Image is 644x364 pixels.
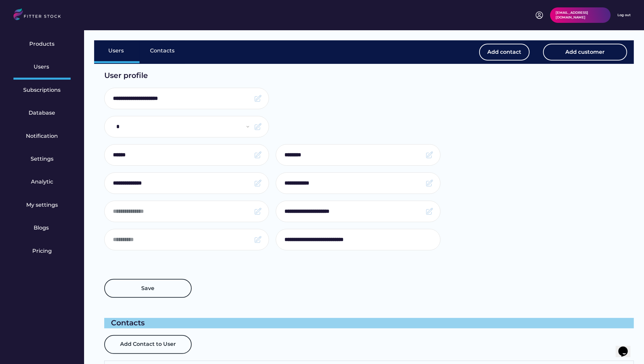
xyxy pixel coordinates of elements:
[26,132,58,140] div: Notification
[13,8,67,22] img: LOGO.svg
[543,44,627,60] button: Add customer
[24,86,61,94] div: Subscriptions
[425,151,433,159] img: Frame.svg
[535,11,543,19] img: profile-circle.svg
[104,279,192,298] button: Save
[556,10,605,20] div: [EMAIL_ADDRESS][DOMAIN_NAME]
[425,207,433,215] img: Frame.svg
[254,179,262,187] img: Frame.svg
[254,207,262,215] img: Frame.svg
[150,47,175,54] div: Contacts
[616,337,637,357] iframe: chat widget
[31,178,53,186] div: Analytic
[617,13,631,17] div: Log out
[479,44,530,60] button: Add contact
[254,123,262,131] img: Frame.svg
[26,201,58,209] div: My settings
[254,94,262,103] img: Frame.svg
[31,155,53,163] div: Settings
[34,63,50,71] div: Users
[254,151,262,159] img: Frame.svg
[29,109,55,117] div: Database
[30,40,55,48] div: Products
[109,47,125,54] div: Users
[32,247,52,255] div: Pricing
[104,71,567,81] div: User profile
[254,236,262,244] img: Frame.svg
[104,318,634,328] div: Contacts
[104,335,192,354] button: Add Contact to User
[425,179,433,187] img: Frame.svg
[34,224,50,232] div: Blogs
